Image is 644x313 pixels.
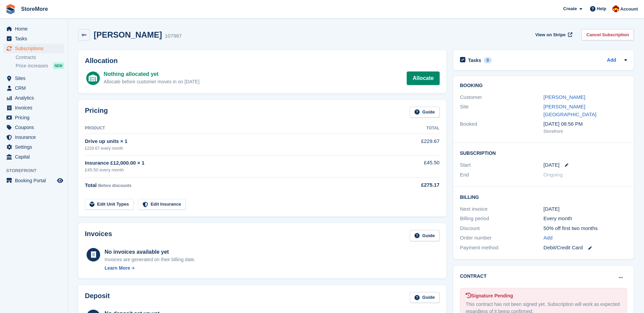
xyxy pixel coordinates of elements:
a: menu [3,103,64,112]
div: £275.17 [385,181,439,189]
h2: Booking [460,83,627,88]
th: Total [385,123,439,134]
div: 50% off first two months [544,225,627,232]
span: Total [85,182,97,188]
h2: Pricing [85,107,108,118]
h2: Billing [460,193,627,200]
span: View on Stripe [535,32,566,38]
div: Site [460,103,544,118]
div: Discount [460,225,544,232]
span: Tasks [15,34,56,43]
h2: Allocation [85,57,440,65]
span: Insurance [15,132,56,142]
h2: Tasks [468,57,481,63]
div: Insurance £12,000.00 × 1 [85,159,385,167]
div: [DATE] 08:56 PM [544,120,627,128]
div: Billing period [460,215,544,223]
a: Preview store [56,176,64,185]
span: Capital [15,152,56,162]
a: Price increases NEW [16,62,64,69]
a: Guide [410,292,440,303]
a: menu [3,24,64,34]
a: menu [3,123,64,132]
div: Payment method [460,244,544,252]
a: Learn More [105,265,196,272]
div: 0 [484,57,492,63]
div: Customer [460,93,544,101]
a: View on Stripe [533,29,574,40]
span: Home [15,24,56,34]
div: NEW [53,62,64,69]
div: Debit/Credit Card [544,244,627,252]
div: £45.50 every month [85,167,385,173]
a: menu [3,142,64,152]
div: Every month [544,215,627,223]
a: menu [3,176,64,185]
time: 2025-09-26 00:00:00 UTC [544,161,559,169]
span: Analytics [15,93,56,103]
span: Price increases [16,63,48,69]
span: Pricing [15,113,56,122]
span: Subscriptions [15,44,56,53]
img: Store More Team [612,5,619,12]
a: StoreMore [18,3,51,15]
h2: Deposit [85,292,110,303]
a: Add [544,234,553,242]
h2: Subscription [460,149,627,156]
a: menu [3,44,64,53]
a: Edit Unit Types [85,199,134,210]
span: Sites [15,74,56,83]
a: menu [3,132,64,142]
a: Add [607,57,616,64]
div: Order number [460,234,544,242]
a: menu [3,34,64,43]
span: Invoices [15,103,56,112]
div: End [460,171,544,179]
a: menu [3,93,64,103]
h2: [PERSON_NAME] [94,30,162,39]
span: Before discounts [98,183,131,188]
div: Booked [460,120,544,134]
span: Settings [15,142,56,152]
div: Learn More [105,265,130,272]
td: £45.50 [385,155,439,177]
div: Allocate before customer moves in on [DATE] [104,78,199,85]
div: Invoices are generated on their billing date. [105,256,196,263]
img: stora-icon-8386f47178a22dfd0bd8f6a31ec36ba5ce8667c1dd55bd0f319d3a0aa187defe.svg [5,4,16,14]
h2: Invoices [85,230,112,241]
span: Ongoing [544,172,563,178]
a: menu [3,113,64,122]
a: menu [3,152,64,162]
div: No invoices available yet [105,248,196,256]
span: Help [597,5,606,12]
span: Create [563,5,577,12]
a: Edit Insurance [138,199,186,210]
div: Next invoice [460,205,544,213]
th: Product [85,123,385,134]
div: Storefront [544,128,627,135]
span: CRM [15,83,56,93]
div: Nothing allocated yet [104,70,199,78]
a: menu [3,74,64,83]
a: [PERSON_NAME] [544,94,585,100]
span: Account [620,6,638,13]
h2: Contract [460,273,487,280]
div: £229.67 every month [85,145,385,151]
div: Drive up units × 1 [85,138,385,145]
a: Allocate [407,71,439,85]
span: Coupons [15,123,56,132]
div: Signature Pending [466,292,621,299]
td: £229.67 [385,134,439,155]
div: [DATE] [544,205,627,213]
a: menu [3,83,64,93]
div: Start [460,161,544,169]
div: 107987 [165,32,182,40]
a: Guide [410,230,440,241]
a: Contracts [16,54,64,61]
a: Guide [410,107,440,118]
span: Storefront [6,167,68,174]
a: [PERSON_NAME][GEOGRAPHIC_DATA] [544,104,596,117]
span: Booking Portal [15,176,56,185]
a: Cancel Subscription [582,29,634,40]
